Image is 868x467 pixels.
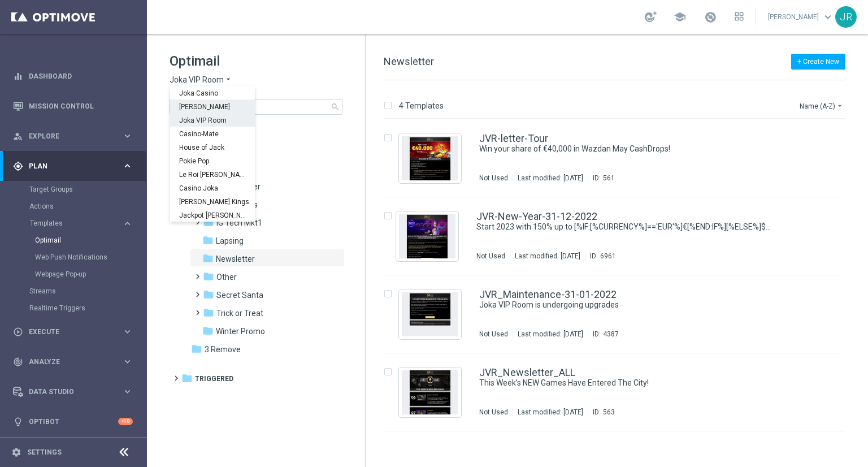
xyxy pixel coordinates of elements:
[479,289,617,300] a: JVR_Maintenance-31-01-2022
[195,374,233,384] span: Triggered
[600,252,616,261] div: 6961
[12,72,133,81] button: equalizer Dashboard
[35,270,118,279] a: Webpage Pop-up
[181,373,193,384] i: folder
[13,161,122,171] div: Plan
[118,418,133,425] div: +10
[12,102,133,111] button: Mission Control
[476,222,797,232] div: Start 2023 with 150% up to [%IF:[%CURRENCY%]=='EUR'%]€[%END:IF%][%ELSE%]$[%END:IF%]300!
[835,6,857,28] div: JR
[122,326,133,337] i: keyboard_arrow_right
[29,388,122,395] span: Data Studio
[216,236,244,246] span: Lapsing
[513,174,588,183] div: Last modified: [DATE]
[29,215,146,283] div: Templates
[13,61,133,91] div: Dashboard
[203,289,214,300] i: folder
[216,308,263,318] span: Trick or Treat
[30,220,122,227] div: Templates
[122,131,133,141] i: keyboard_arrow_right
[12,357,133,366] button: track_changes Analyze keyboard_arrow_right
[479,300,771,310] a: Joka VIP Room is undergoing upgrades
[372,197,866,275] div: Press SPACE to select this row.
[170,99,342,115] input: Search Template
[224,75,233,85] i: arrow_drop_down
[29,185,118,194] a: Target Groups
[588,408,615,417] div: ID:
[798,99,845,113] button: Name (A-Z)arrow_drop_down
[216,272,237,282] span: Other
[216,326,265,336] span: Winter Promo
[12,162,133,171] button: gps_fixed Plan keyboard_arrow_right
[13,407,133,436] div: Optibot
[402,370,458,414] img: 563.jpeg
[29,300,146,317] div: Realtime Triggers
[822,11,834,23] span: keyboard_arrow_down
[13,327,23,337] i: play_circle_outline
[13,327,122,337] div: Execute
[603,330,619,339] div: 4387
[35,266,146,283] div: Webpage Pop-up
[29,163,122,170] span: Plan
[122,161,133,171] i: keyboard_arrow_right
[479,144,797,154] div: Win your share of €40,000 in Wazdan May CashDrops!
[170,75,233,85] button: Joka VIP Room arrow_drop_down
[479,408,508,417] div: Not Used
[479,330,508,339] div: Not Used
[170,52,342,70] h1: Optimail
[402,136,458,180] img: 561.jpeg
[479,300,797,310] div: Joka VIP Room is undergoing upgrades
[203,217,214,228] i: folder
[35,253,118,262] a: Web Push Notifications
[203,271,214,282] i: folder
[399,214,455,258] img: 6961.jpeg
[29,181,146,198] div: Target Groups
[12,387,133,396] button: Data Studio keyboard_arrow_right
[203,307,214,318] i: folder
[479,144,771,154] a: Win your share of €40,000 in Wazdan May CashDrops!
[122,356,133,367] i: keyboard_arrow_right
[13,131,23,141] i: person_search
[479,133,548,144] a: JVR-letter-Tour
[384,55,434,67] span: Newsletter
[372,353,866,431] div: Press SPACE to select this row.
[205,344,241,354] span: 3 Remove
[13,91,133,121] div: Mission Control
[835,101,844,110] i: arrow_drop_down
[399,101,444,111] p: 4 Templates
[202,253,214,264] i: folder
[476,252,505,261] div: Not Used
[191,343,202,354] i: folder
[29,133,122,140] span: Explore
[216,254,255,264] span: Newsletter
[476,222,771,232] a: Start 2023 with 150% up to [%IF:[%CURRENCY%]=='EUR'%]€[%END:IF%][%ELSE%]$[%END:IF%]300!
[216,290,263,300] span: Secret Santa
[202,235,214,246] i: folder
[30,220,111,227] span: Templates
[35,232,146,249] div: Optimail
[216,218,262,228] span: IG Tech Mkt1
[122,386,133,397] i: keyboard_arrow_right
[27,449,62,456] a: Settings
[513,408,588,417] div: Last modified: [DATE]
[13,131,122,141] div: Explore
[372,275,866,353] div: Press SPACE to select this row.
[767,8,835,25] a: [PERSON_NAME]keyboard_arrow_down
[603,174,615,183] div: 561
[170,75,224,85] span: Joka VIP Room
[476,211,597,222] a: JVR-New-Year-31-12-2022
[35,236,118,245] a: Optimail
[13,161,23,171] i: gps_fixed
[479,378,771,388] a: This Week’s NEW Games Have Entered The City!
[29,198,146,215] div: Actions
[588,174,615,183] div: ID:
[29,91,133,121] a: Mission Control
[12,327,133,336] button: play_circle_outline Execute keyboard_arrow_right
[791,54,845,70] button: + Create New
[331,102,340,111] span: search
[12,132,133,141] button: person_search Explore keyboard_arrow_right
